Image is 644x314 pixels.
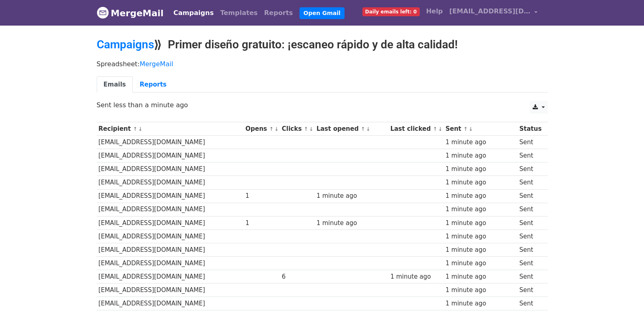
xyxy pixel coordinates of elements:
td: [EMAIL_ADDRESS][DOMAIN_NAME] [97,203,244,216]
td: Sent [517,149,543,162]
div: 1 minute ago [317,219,386,228]
a: MergeMail [97,4,164,22]
div: 1 minute ago [445,232,515,241]
div: 1 minute ago [445,165,515,174]
p: Sent less than a minute ago [97,101,548,109]
div: 1 minute ago [445,138,515,147]
a: ↑ [269,126,273,132]
a: Templates [217,5,261,21]
th: Opens [243,122,280,136]
td: [EMAIL_ADDRESS][DOMAIN_NAME] [97,162,244,176]
a: ↓ [138,126,143,132]
a: [EMAIL_ADDRESS][DOMAIN_NAME] [446,3,541,22]
td: Sent [517,189,543,203]
td: Sent [517,216,543,230]
span: Daily emails left: 0 [362,7,420,16]
a: ↑ [133,126,137,132]
td: Sent [517,176,543,189]
td: [EMAIL_ADDRESS][DOMAIN_NAME] [97,189,244,203]
td: [EMAIL_ADDRESS][DOMAIN_NAME] [97,257,244,270]
td: [EMAIL_ADDRESS][DOMAIN_NAME] [97,284,244,297]
div: 1 minute ago [445,272,515,282]
th: Clicks [280,122,314,136]
td: Sent [517,297,543,310]
th: Recipient [97,122,244,136]
a: MergeMail [140,60,173,68]
a: Campaigns [170,5,217,21]
td: Sent [517,136,543,149]
a: ↓ [366,126,371,132]
div: 1 minute ago [445,245,515,255]
td: [EMAIL_ADDRESS][DOMAIN_NAME] [97,216,244,230]
p: Spreadsheet: [97,60,548,68]
a: ↓ [309,126,314,132]
img: MergeMail logo [97,6,109,19]
a: Reports [261,5,296,21]
div: 1 minute ago [317,191,386,201]
a: ↑ [361,126,365,132]
div: 1 minute ago [445,205,515,214]
td: [EMAIL_ADDRESS][DOMAIN_NAME] [97,243,244,256]
td: Sent [517,284,543,297]
td: Sent [517,230,543,243]
div: 1 [245,219,278,228]
div: 6 [282,272,313,282]
div: 1 minute ago [445,178,515,187]
td: [EMAIL_ADDRESS][DOMAIN_NAME] [97,230,244,243]
a: ↓ [468,126,473,132]
td: Sent [517,270,543,284]
div: 1 minute ago [390,272,442,282]
h2: ⟫ Primer diseño gratuito: ¡escaneo rápido y de alta calidad! [97,38,548,52]
a: Help [423,3,446,19]
td: [EMAIL_ADDRESS][DOMAIN_NAME] [97,136,244,149]
td: Sent [517,162,543,176]
div: 1 minute ago [445,286,515,295]
a: ↑ [304,126,308,132]
td: [EMAIL_ADDRESS][DOMAIN_NAME] [97,297,244,310]
a: ↓ [274,126,279,132]
td: Sent [517,257,543,270]
td: [EMAIL_ADDRESS][DOMAIN_NAME] [97,270,244,284]
td: [EMAIL_ADDRESS][DOMAIN_NAME] [97,149,244,162]
a: ↓ [438,126,442,132]
a: ↑ [433,126,437,132]
div: 1 minute ago [445,299,515,308]
a: Open Gmail [299,7,345,19]
span: [EMAIL_ADDRESS][DOMAIN_NAME] [449,6,531,16]
a: Daily emails left: 0 [359,3,423,19]
td: Sent [517,243,543,256]
td: [EMAIL_ADDRESS][DOMAIN_NAME] [97,176,244,189]
td: Sent [517,203,543,216]
div: 1 minute ago [445,259,515,268]
th: Last opened [314,122,388,136]
a: Campaigns [97,38,154,51]
th: Status [517,122,543,136]
div: 1 minute ago [445,219,515,228]
div: 1 [245,191,278,201]
th: Last clicked [388,122,444,136]
div: 1 minute ago [445,191,515,201]
a: Emails [97,76,133,93]
div: 1 minute ago [445,151,515,160]
th: Sent [444,122,518,136]
a: Reports [133,76,173,93]
a: ↑ [464,126,468,132]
